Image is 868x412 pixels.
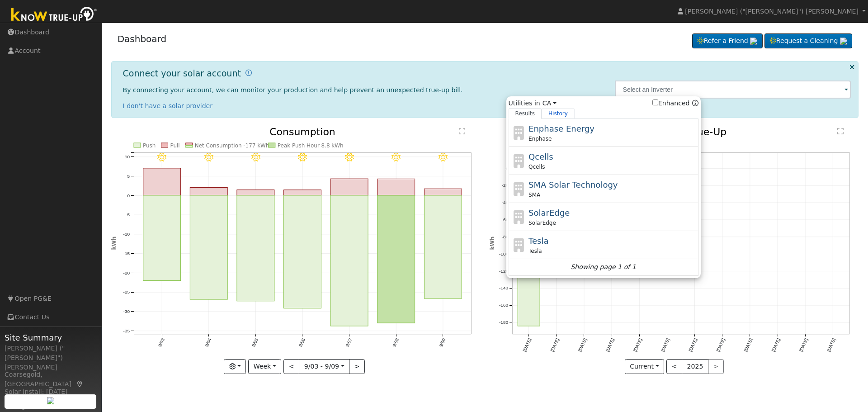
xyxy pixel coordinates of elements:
img: retrieve [47,397,54,404]
a: Dashboard [118,33,167,44]
a: Map [76,380,84,388]
rect: onclick="" [518,168,540,326]
span: Enphase Energy [528,124,594,133]
a: Enhanced Providers [692,99,698,107]
i: 9/03 - Clear [157,153,166,162]
input: Select an Inverter [615,81,851,99]
img: retrieve [840,38,847,45]
input: Enhanced [652,99,658,105]
text: -5 [126,213,130,218]
text: [DATE] [522,338,532,353]
span: Qcells [528,152,553,161]
text: 9/04 [204,337,212,348]
a: Refer a Friend [692,33,763,49]
rect: onclick="" [143,168,180,195]
text: [DATE] [550,338,560,353]
text: [DATE] [577,338,588,353]
text: -140 [499,286,508,291]
button: < [666,359,682,374]
rect: onclick="" [377,195,415,323]
text: Peak Push Hour 8.8 kWh [278,142,344,149]
div: [PERSON_NAME] ("[PERSON_NAME]") [PERSON_NAME] [5,344,97,372]
a: Request a Cleaning [764,33,852,49]
text: -10 [123,232,130,237]
i: 9/06 - Clear [298,153,307,162]
a: CA [542,99,557,108]
text: [DATE] [743,338,754,353]
div: System Size: 16.40 kW [5,394,97,404]
a: I don't have a solar provider [123,102,213,109]
text: Pull [170,142,179,149]
button: Current [625,359,665,374]
i: Showing page 1 of 1 [571,262,636,272]
text: -20 [123,270,130,275]
text: -160 [499,303,508,308]
button: 2025 [682,359,708,374]
span: SolarEdge [528,208,570,218]
i: 9/04 - Clear [204,153,213,162]
text:  [837,128,844,135]
text: 10 [124,154,130,159]
button: 9/03 - 9/09 [299,359,349,374]
text: -100 [499,251,508,256]
rect: onclick="" [237,195,274,301]
text: [DATE] [798,338,809,353]
i: 9/08 - Clear [392,153,401,162]
text: 9/06 [298,337,306,348]
rect: onclick="" [424,195,462,298]
a: History [542,108,575,119]
text: kWh [489,237,495,250]
text: 9/09 [439,337,447,348]
text: Net Consumption -177 kWh [194,142,269,149]
rect: onclick="" [330,195,368,326]
text: -40 [502,200,509,205]
text: -20 [502,183,509,188]
text: [DATE] [605,338,615,353]
span: Enphase [528,135,552,143]
rect: onclick="" [330,179,368,196]
rect: onclick="" [190,188,227,195]
text: [DATE] [660,338,670,353]
text: 9/08 [392,337,400,348]
span: SMA [528,191,540,199]
text: Estimated True-Up [635,126,727,137]
text: -60 [502,217,509,222]
span: SMA Solar Technology [528,180,618,189]
text: -30 [123,309,130,314]
text: 9/07 [344,337,353,348]
text: -120 [499,269,508,274]
span: Qcells [528,163,545,171]
text: [DATE] [632,338,643,353]
text: -15 [123,251,130,256]
text: Push [143,142,156,149]
span: Show enhanced providers [652,99,698,108]
span: Tesla [528,236,548,246]
rect: onclick="" [377,179,415,195]
rect: onclick="" [143,195,180,281]
text: -25 [123,290,130,295]
text: 0 [127,193,130,198]
i: 9/09 - Clear [439,153,448,162]
button: > [349,359,365,374]
text: -80 [502,234,509,239]
rect: onclick="" [190,195,227,299]
text: Consumption [269,126,335,137]
span: Tesla [528,247,542,255]
i: 9/05 - Clear [251,153,260,162]
text: [DATE] [716,338,726,353]
text: kWh [111,237,117,250]
text: 5 [127,174,130,179]
text: 9/03 [157,337,165,348]
text: 0 [505,166,508,171]
text: 9/05 [251,337,259,348]
label: Enhanced [652,99,690,108]
img: retrieve [750,38,757,45]
span: [PERSON_NAME] ("[PERSON_NAME]") [PERSON_NAME] [685,8,859,15]
span: Site Summary [5,331,97,344]
h1: Connect your solar account [123,68,241,79]
text: [DATE] [826,338,836,353]
img: Know True-Up [7,5,102,25]
div: Coarsegold, [GEOGRAPHIC_DATA] [5,370,97,389]
button: < [283,359,299,374]
text: [DATE] [688,338,698,353]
